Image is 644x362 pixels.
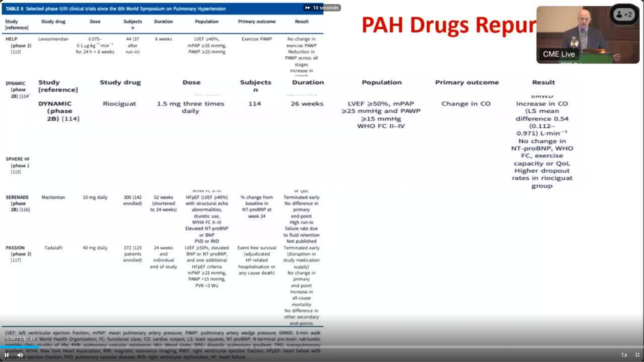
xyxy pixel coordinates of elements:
[617,348,631,362] button: Playback Rate
[6,336,15,341] span: 6:50
[17,336,18,341] span: /
[313,5,338,10] p: 10 seconds
[631,348,644,362] button: Exit Fullscreen
[13,348,27,362] button: Mute
[19,336,35,341] span: 1:53:48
